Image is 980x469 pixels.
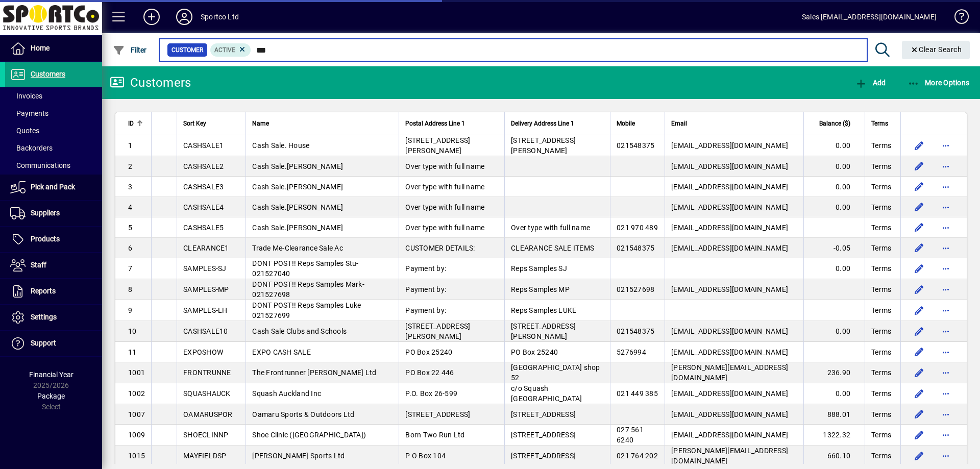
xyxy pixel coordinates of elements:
[938,179,954,195] button: More options
[183,141,224,150] span: CASHSALE1
[803,156,865,177] td: 0.00
[911,281,927,298] button: Edit
[871,409,891,419] span: Terms
[671,118,797,129] div: Email
[5,175,102,200] a: Pick and Pack
[405,244,475,252] span: CUSTOMER DETAILS:
[938,219,954,236] button: More options
[911,302,927,318] button: Edit
[252,118,269,129] span: Name
[128,203,132,211] span: 4
[902,41,970,59] button: Clear
[938,281,954,298] button: More options
[908,79,970,87] span: More Options
[183,203,224,211] span: CASHSALE4
[252,141,309,150] span: Cash Sale. House
[5,227,102,252] a: Products
[911,158,927,175] button: Edit
[511,348,558,356] span: PO Box 25240
[183,389,231,398] span: SQUASHAUCK
[911,137,927,154] button: Edit
[871,347,891,357] span: Terms
[802,9,937,25] div: Sales [EMAIL_ADDRESS][DOMAIN_NAME]
[128,162,132,170] span: 2
[5,201,102,226] a: Suppliers
[671,327,788,335] span: [EMAIL_ADDRESS][DOMAIN_NAME]
[128,452,145,460] span: 1015
[5,122,102,139] a: Quotes
[252,118,393,129] div: Name
[405,118,465,129] span: Postal Address Line 1
[5,305,102,330] a: Settings
[803,425,865,446] td: 1322.32
[405,452,446,460] span: P O Box 104
[911,199,927,215] button: Edit
[617,348,646,356] span: 5276994
[911,406,927,423] button: Edit
[617,327,654,335] span: 021548375
[29,371,73,379] span: Financial Year
[10,92,42,100] span: Invoices
[113,46,147,54] span: Filter
[110,75,191,91] div: Customers
[128,264,132,273] span: 7
[671,203,788,211] span: [EMAIL_ADDRESS][DOMAIN_NAME]
[511,224,590,232] span: Over type with full name
[938,448,954,464] button: More options
[855,79,886,87] span: Add
[617,285,654,293] span: 021527698
[852,73,888,92] button: Add
[128,431,145,439] span: 1009
[31,70,65,78] span: Customers
[671,447,788,465] span: [PERSON_NAME][EMAIL_ADDRESS][DOMAIN_NAME]
[5,139,102,157] a: Backorders
[128,368,145,377] span: 1001
[871,326,891,336] span: Terms
[405,348,452,356] span: PO Box 25240
[405,136,470,155] span: [STREET_ADDRESS][PERSON_NAME]
[871,367,891,378] span: Terms
[511,431,576,439] span: [STREET_ADDRESS]
[671,363,788,382] span: [PERSON_NAME][EMAIL_ADDRESS][DOMAIN_NAME]
[871,202,891,212] span: Terms
[252,431,366,439] span: Shoe Clinic ([GEOGRAPHIC_DATA])
[617,244,654,252] span: 021548375
[938,344,954,360] button: More options
[31,339,56,347] span: Support
[511,363,600,382] span: [GEOGRAPHIC_DATA] shop 52
[5,87,102,105] a: Invoices
[671,224,788,232] span: [EMAIL_ADDRESS][DOMAIN_NAME]
[871,451,891,461] span: Terms
[938,427,954,443] button: More options
[252,327,347,335] span: Cash Sale Clubs and Schools
[871,305,891,315] span: Terms
[803,321,865,342] td: 0.00
[10,109,48,117] span: Payments
[128,118,145,129] div: ID
[128,306,132,314] span: 9
[617,141,654,150] span: 021548375
[938,137,954,154] button: More options
[803,135,865,156] td: 0.00
[405,410,470,418] span: [STREET_ADDRESS]
[803,383,865,404] td: 0.00
[911,219,927,236] button: Edit
[37,392,65,400] span: Package
[871,140,891,151] span: Terms
[128,348,137,356] span: 11
[210,43,251,57] mat-chip: Activation Status: Active
[511,285,570,293] span: Reps Samples MP
[252,162,343,170] span: Cash Sale.[PERSON_NAME]
[511,136,576,155] span: [STREET_ADDRESS][PERSON_NAME]
[183,244,229,252] span: CLEARANCE1
[911,260,927,277] button: Edit
[128,141,132,150] span: 1
[511,244,594,252] span: CLEARANCE SALE ITEMS
[819,118,850,129] span: Balance ($)
[871,263,891,274] span: Terms
[128,410,145,418] span: 1007
[671,162,788,170] span: [EMAIL_ADDRESS][DOMAIN_NAME]
[871,161,891,171] span: Terms
[10,161,70,169] span: Communications
[938,385,954,402] button: More options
